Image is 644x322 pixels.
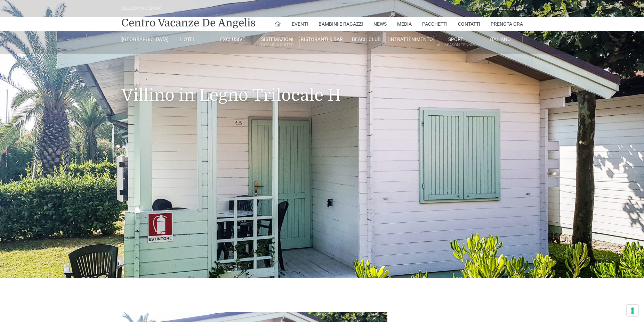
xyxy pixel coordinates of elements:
a: Eventi [292,17,308,31]
a: Prenota Ora [491,17,523,31]
a: Intrattenimento [389,36,433,42]
button: Le tue preferenze relative al consenso per le tecnologie di tracciamento [627,305,638,316]
span: Italiano [490,36,511,42]
a: [GEOGRAPHIC_DATA] [121,36,166,42]
a: Ristoranti & Bar [300,36,344,42]
div: [GEOGRAPHIC_DATA] [121,5,161,12]
small: Rooms & Suites [255,42,299,48]
a: SportAll Season Tennis [434,36,478,49]
a: Exclusive [210,36,255,42]
a: SistemazioniRooms & Suites [255,36,299,49]
a: Media [397,17,412,31]
a: Italiano [478,36,523,42]
small: All Season Tennis [434,42,478,48]
a: Centro Vacanze De Angelis [121,16,256,30]
a: News [373,17,387,31]
a: Pacchetti [422,17,448,31]
div: Riviera Del Conero [482,5,523,12]
a: Contatti [458,17,480,31]
a: Hotel [166,36,210,42]
h1: Villino in Legno Trilocale H [121,54,523,115]
a: Bambini e Ragazzi [319,17,363,31]
a: Beach Club [344,36,389,42]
